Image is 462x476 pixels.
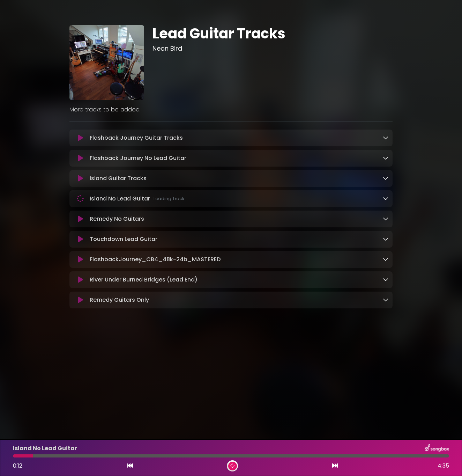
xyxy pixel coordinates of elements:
p: River Under Burned Bridges (Lead End) [90,276,198,284]
p: Island No Lead Guitar [90,195,187,203]
p: FlashbackJourney_CB4_48k-24b_MASTERED [90,255,221,264]
img: rmArDJfHT6qm0tY6uTOw [69,25,144,100]
h3: Neon Bird [152,45,393,52]
p: More tracks to be added. [69,105,393,114]
p: Flashback Journey Guitar Tracks [90,134,183,142]
p: Remedy No Guitars [90,215,144,223]
p: Touchdown Lead Guitar [90,235,157,243]
p: Remedy Guitars Only [90,296,149,304]
h1: Lead Guitar Tracks [152,25,393,42]
span: Loading Track... [154,196,187,202]
p: Flashback Journey No Lead Guitar [90,154,186,162]
p: Island Guitar Tracks [90,174,147,183]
